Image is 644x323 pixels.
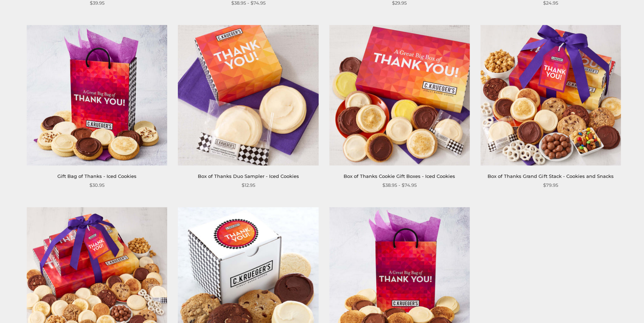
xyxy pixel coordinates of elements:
[241,181,255,189] span: $12.95
[57,173,136,179] a: Gift Bag of Thanks - Iced Cookies
[543,181,558,189] span: $79.95
[197,173,299,179] a: Box of Thanks Duo Sampler - Iced Cookies
[89,181,104,189] span: $30.95
[488,173,613,179] a: Box of Thanks Grand Gift Stack - Cookies and Snacks
[382,181,417,189] span: $38.95 - $74.95
[344,173,455,179] a: Box of Thanks Cookie Gift Boxes - Iced Cookies
[480,25,621,165] img: Box of Thanks Grand Gift Stack - Cookies and Snacks
[178,25,318,165] img: Box of Thanks Duo Sampler - Iced Cookies
[27,25,167,165] img: Gift Bag of Thanks - Iced Cookies
[329,25,469,165] img: Box of Thanks Cookie Gift Boxes - Iced Cookies
[6,296,74,317] iframe: Sign Up via Text for Offers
